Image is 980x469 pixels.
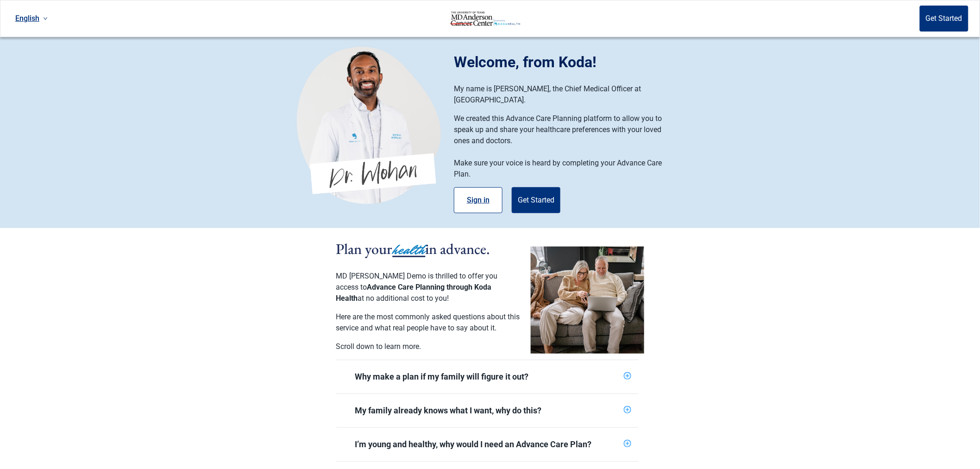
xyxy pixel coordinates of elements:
[512,187,560,213] button: Get Started
[454,158,674,180] p: Make sure your voice is heard by completing your Advance Care Plan.
[358,294,449,303] span: at no additional cost to you!
[355,371,620,382] div: Why make a plan if my family will figure it out?
[336,283,492,303] span: Advance Care Planning through Koda Health
[393,240,426,260] span: health
[355,439,620,450] div: I’m young and healthy, why would I need an Advance Care Plan?
[297,46,441,204] img: Koda Health
[43,16,48,21] span: down
[336,428,639,461] div: I’m young and healthy, why would I need an Advance Care Plan?
[531,247,644,354] img: Couple planning their healthcare together
[920,6,968,32] button: Get Started
[454,113,674,146] p: We created this Advance Care Planning platform to allow you to speak up and share your healthcare...
[355,405,620,416] div: My family already knows what I want, why do this?
[454,83,674,106] p: My name is [PERSON_NAME], the Chief Medical Officer at [GEOGRAPHIC_DATA].
[426,239,490,259] span: in advance.
[438,11,533,26] img: Koda Health
[336,360,639,393] div: Why make a plan if my family will figure it out?
[336,311,521,334] p: Here are the most commonly asked questions about this service and what real people have to say ab...
[336,341,521,352] p: Scroll down to learn more.
[624,406,631,413] span: plus-circle
[454,51,683,73] h1: Welcome, from Koda!
[336,272,498,292] span: MD [PERSON_NAME] Demo is thrilled to offer you access to
[12,11,51,26] a: Current language: English
[624,440,631,447] span: plus-circle
[336,394,639,427] div: My family already knows what I want, why do this?
[624,372,631,380] span: plus-circle
[454,187,503,213] button: Sign in
[336,239,393,259] span: Plan your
